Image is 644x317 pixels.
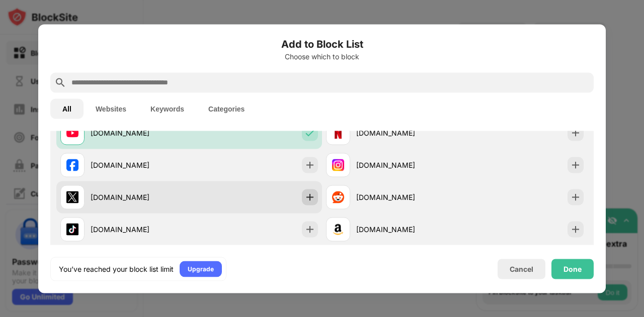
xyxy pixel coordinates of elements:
[91,160,189,170] div: [DOMAIN_NAME]
[91,192,189,202] div: [DOMAIN_NAME]
[50,52,594,60] div: Choose which to block
[356,128,455,138] div: [DOMAIN_NAME]
[66,127,78,139] img: favicons
[188,264,214,274] div: Upgrade
[332,159,344,171] img: favicons
[50,98,84,119] button: All
[356,224,455,235] div: [DOMAIN_NAME]
[66,191,78,203] img: favicons
[66,223,78,235] img: favicons
[84,98,138,119] button: Websites
[332,127,344,139] img: favicons
[332,191,344,203] img: favicons
[66,159,78,171] img: favicons
[59,264,174,274] div: You’ve reached your block list limit
[54,76,66,88] img: search.svg
[332,223,344,235] img: favicons
[196,98,257,119] button: Categories
[563,265,582,273] div: Done
[356,192,455,202] div: [DOMAIN_NAME]
[91,128,189,138] div: [DOMAIN_NAME]
[91,224,189,235] div: [DOMAIN_NAME]
[356,160,455,170] div: [DOMAIN_NAME]
[138,98,196,119] button: Keywords
[510,265,533,273] div: Cancel
[50,36,594,51] h6: Add to Block List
